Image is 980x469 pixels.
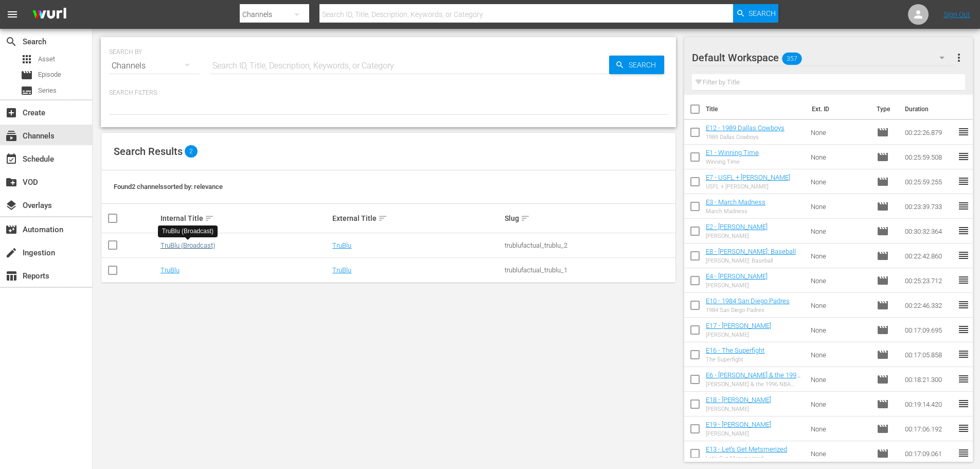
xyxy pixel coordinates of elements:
[706,208,765,215] div: March Madness
[706,322,771,329] a: E17 - [PERSON_NAME]
[706,149,759,157] a: E1 - Winning Time
[332,241,351,249] a: TruBlu
[807,120,872,145] td: None
[706,95,806,124] th: Title
[807,441,872,466] td: None
[505,241,674,249] div: trublufactual_trublu_2
[706,248,796,255] a: E8 - [PERSON_NAME]: Baseball
[901,293,957,318] td: 00:22:46.332
[706,223,768,231] a: E2 - [PERSON_NAME]
[901,342,957,367] td: 00:17:05.858
[706,356,764,363] div: The Superfight
[957,150,970,163] span: reorder
[38,54,55,64] span: Asset
[957,249,970,262] span: reorder
[807,145,872,169] td: None
[706,297,790,305] a: E10 - 1984 San Diego Padres
[692,43,954,72] div: Default Workspace
[378,214,387,223] span: sort
[332,266,351,274] a: TruBlu
[957,299,970,311] span: reorder
[521,214,530,223] span: sort
[609,56,664,74] button: Search
[706,332,771,338] div: [PERSON_NAME]
[625,56,664,74] span: Search
[749,4,776,23] span: Search
[901,145,957,169] td: 00:25:59.508
[807,244,872,268] td: None
[21,53,33,65] span: Asset
[807,194,872,219] td: None
[943,10,970,19] a: Sign Out
[807,367,872,392] td: None
[5,36,17,48] span: Search
[877,274,889,287] span: Episode
[901,169,957,194] td: 00:25:59.255
[706,396,771,404] a: E18 - [PERSON_NAME]
[706,430,771,437] div: [PERSON_NAME]
[114,183,223,190] span: Found 2 channels sorted by: relevance
[733,4,778,23] button: Search
[957,348,970,360] span: reorder
[5,199,17,212] span: Overlays
[877,423,889,435] span: Episode
[877,447,889,460] span: Episode
[706,371,800,387] a: E6 - [PERSON_NAME] & the 1996 NBA Draft
[957,126,970,138] span: reorder
[899,95,960,124] th: Duration
[901,244,957,268] td: 00:22:42.860
[877,324,889,336] span: Episode
[782,48,801,70] span: 357
[807,293,872,318] td: None
[706,307,790,314] div: 1984 San Diego Padres
[877,398,889,410] span: Episode
[807,169,872,194] td: None
[807,219,872,244] td: None
[901,219,957,244] td: 00:30:32.364
[870,95,899,124] th: Type
[5,247,17,259] span: Ingestion
[109,89,668,97] p: Search Filters:
[957,422,970,435] span: reorder
[953,45,965,70] button: more_vert
[109,51,200,80] div: Channels
[877,225,889,237] span: Episode
[5,270,17,282] span: Reports
[706,198,765,206] a: E3 - March Madness
[877,349,889,361] span: Episode
[957,447,970,459] span: reorder
[957,224,970,237] span: reorder
[505,212,674,224] div: Slug
[901,194,957,219] td: 00:23:39.733
[5,176,17,188] span: VOD
[505,266,674,274] div: trublufactual_trublu_1
[706,421,771,428] a: E19 - [PERSON_NAME]
[161,266,180,274] a: TruBlu
[901,120,957,145] td: 00:22:26.879
[205,214,214,223] span: sort
[114,145,183,158] span: Search Results
[877,373,889,386] span: Episode
[706,173,790,181] a: E7 - USFL + [PERSON_NAME]
[185,145,198,158] span: 2
[706,124,785,132] a: E12 - 1989 Dallas Cowboys
[706,233,768,239] div: [PERSON_NAME]
[162,227,213,236] div: TruBlu (Broadcast)
[957,274,970,286] span: reorder
[877,176,889,188] span: Episode
[877,151,889,163] span: Episode
[706,406,771,412] div: [PERSON_NAME]
[706,445,787,453] a: E13 - Let’s Get Metsmerized
[901,416,957,441] td: 00:17:06.192
[807,268,872,293] td: None
[957,323,970,336] span: reorder
[21,69,33,81] span: Episode
[161,212,330,224] div: Internal Title
[38,70,61,80] span: Episode
[5,107,17,119] span: Create
[901,318,957,342] td: 00:17:09.695
[706,346,764,354] a: E16 - The Superfight
[807,342,872,367] td: None
[706,134,785,141] div: 1989 Dallas Cowboys
[38,85,57,96] span: Series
